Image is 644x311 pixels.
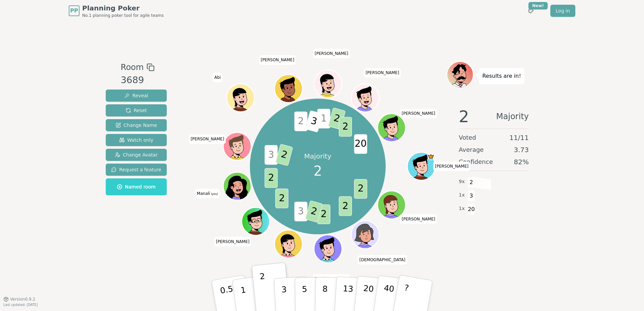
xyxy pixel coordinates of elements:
[121,61,143,73] span: Room
[294,202,307,221] span: 3
[427,153,434,160] span: Dan is the host
[106,164,167,176] button: Request a feature
[482,71,521,81] p: Results are in!
[459,178,465,185] span: 9 x
[121,73,154,87] div: 3689
[106,149,167,161] button: Change Avatar
[509,133,529,142] span: 11 / 11
[550,5,575,17] a: Log in
[119,137,154,143] span: Watch only
[514,145,529,154] span: 3.73
[317,204,330,224] span: 2
[10,297,35,302] span: Version 0.9.2
[116,122,157,129] span: Change Name
[106,90,167,102] button: Reveal
[275,188,288,208] span: 2
[264,168,278,187] span: 2
[459,205,465,212] span: 1 x
[339,196,352,216] span: 2
[259,55,296,65] span: Click to change your name
[314,161,322,181] span: 2
[117,183,156,190] span: Named room
[468,204,475,215] span: 20
[354,134,367,153] span: 20
[339,117,352,136] span: 2
[496,108,529,125] span: Majority
[400,109,437,118] span: Click to change your name
[189,134,226,144] span: Click to change your name
[214,237,251,246] span: Click to change your name
[115,151,158,158] span: Change Avatar
[313,49,350,58] span: Click to change your name
[313,274,350,284] span: Click to change your name
[459,192,465,199] span: 1 x
[106,104,167,116] button: Reset
[69,3,164,18] a: PPPlanning PokerNo.1 planning poker tool for agile teams
[328,107,346,130] span: 2
[459,108,469,125] span: 2
[70,7,78,15] span: PP
[304,151,331,161] p: Majority
[3,303,38,307] span: Last updated: [DATE]
[124,92,148,99] span: Reveal
[111,166,161,173] span: Request a feature
[459,133,476,142] span: Voted
[459,157,493,167] span: Confidence
[264,145,278,165] span: 3
[468,190,475,202] span: 3
[305,200,323,222] span: 2
[106,178,167,195] button: Named room
[275,144,293,166] span: 2
[259,272,268,308] p: 2
[358,255,407,265] span: Click to change your name
[305,110,323,132] span: 3
[468,177,475,188] span: 2
[514,157,529,167] span: 82 %
[364,68,401,77] span: Click to change your name
[354,179,367,198] span: 2
[106,134,167,146] button: Watch only
[317,109,330,128] span: 1
[528,2,548,9] div: New!
[82,13,164,18] span: No.1 planning poker tool for agile teams
[525,5,537,17] button: New!
[433,162,470,171] span: Click to change your name
[400,214,437,224] span: Click to change your name
[294,111,307,131] span: 2
[126,107,147,114] span: Reset
[82,3,164,13] span: Planning Poker
[195,189,220,198] span: Click to change your name
[210,193,218,196] span: (you)
[224,173,250,199] button: Click to change your avatar
[3,297,35,302] button: Version0.9.2
[459,145,484,154] span: Average
[106,119,167,131] button: Change Name
[213,73,222,82] span: Click to change your name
